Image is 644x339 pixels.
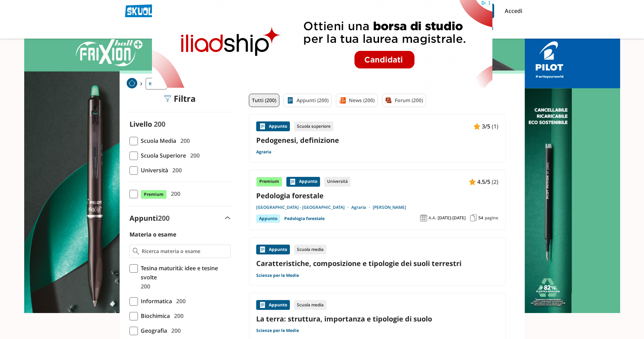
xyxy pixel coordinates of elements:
[146,78,167,89] a: Ricerca
[138,166,168,175] span: Università
[429,215,436,221] span: A.A.
[351,205,373,210] a: Agraria
[256,191,498,200] a: Pedologia forestale
[256,328,299,333] a: Scienze per le Medie
[138,151,186,160] span: Scuola Superiore
[138,326,167,335] span: Geografia
[256,177,282,187] div: Premium
[171,311,184,320] span: 200
[478,215,483,221] span: 54
[256,245,290,254] div: Appunto
[127,78,137,89] a: Home
[173,297,186,306] span: 200
[485,215,498,221] span: pagine
[294,245,326,254] div: Scuola media
[294,300,326,310] div: Scuola media
[138,311,170,320] span: Biochimica
[482,122,490,131] span: 3/5
[256,205,351,210] a: [GEOGRAPHIC_DATA] - [GEOGRAPHIC_DATA]
[130,213,170,223] label: Appunti
[336,94,378,107] a: News (200)
[373,205,406,210] a: [PERSON_NAME]
[469,178,476,185] img: Appunti contenuto
[259,123,266,130] img: Appunti contenuto
[138,136,176,145] span: Scuola Media
[178,136,190,145] span: 200
[339,97,346,104] img: News filtro contenuto
[168,189,180,198] span: 200
[284,214,325,223] a: Pedologia forestale
[256,300,290,310] div: Appunto
[492,122,498,131] span: (1)
[256,121,290,131] div: Appunto
[256,314,498,324] a: La terra: struttura, importanza e tipologie di suolo
[249,94,279,107] a: Tutti (200)
[420,214,427,221] img: Anno accademico
[130,119,152,129] label: Livello
[470,214,477,221] img: Pagine
[382,94,426,107] a: Forum (200)
[170,166,182,175] span: 200
[294,121,333,131] div: Scuola superiore
[164,94,196,104] div: Filtra
[138,264,231,282] span: Tesina maturità: idee e tesine svolte
[324,177,351,187] div: Università
[142,248,227,255] input: Ricerca materia o esame
[286,177,320,187] div: Appunto
[473,123,480,130] img: Appunti contenuto
[225,217,231,219] img: Apri e chiudi sezione
[505,4,519,18] a: Accedi
[138,282,150,291] span: 200
[287,97,294,104] img: Appunti filtro contenuto
[130,231,176,238] label: Materia o esame
[256,135,498,145] a: Pedogenesi, definizione
[438,215,466,221] span: [DATE]-[DATE]
[492,177,498,186] span: (2)
[385,97,392,104] img: Forum filtro contenuto
[133,248,139,255] img: Ricerca materia o esame
[154,119,165,129] span: 200
[127,78,137,88] img: Home
[187,151,200,160] span: 200
[158,213,170,223] span: 200
[259,301,266,308] img: Appunti contenuto
[256,273,299,278] a: Scienze per le Medie
[259,246,266,253] img: Appunti contenuto
[477,177,490,186] span: 4.5/5
[168,326,181,335] span: 200
[256,214,280,223] div: Appunto
[164,95,171,102] img: Filtra filtri mobile
[289,178,296,185] img: Appunti contenuto
[141,190,167,199] span: Premium
[256,149,271,155] a: Agraria
[138,297,172,306] span: Informatica
[256,259,498,268] a: Caratteristiche, composizione e tipologie dei suoli terrestri
[284,94,332,107] a: Appunti (200)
